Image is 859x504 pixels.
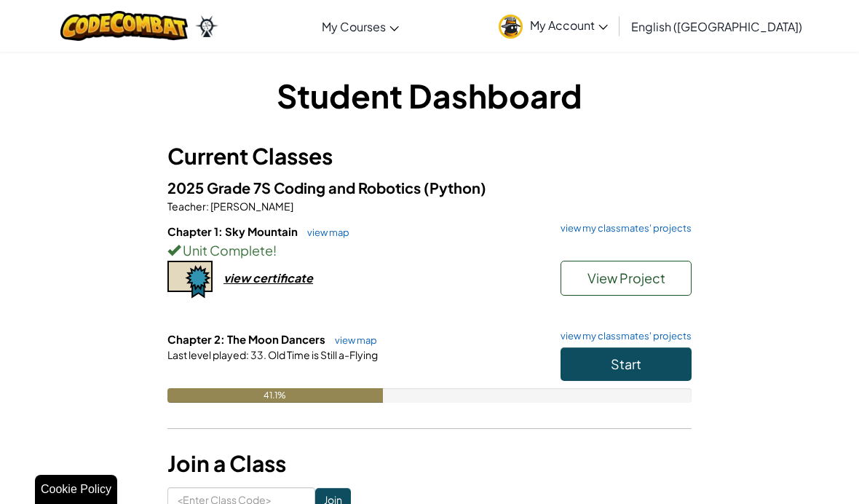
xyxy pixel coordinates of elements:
[167,73,692,118] h1: Student Dashboard
[167,270,313,286] a: view certificate
[206,200,209,213] span: :
[60,11,188,41] img: CodeCombat logo
[631,19,802,34] span: English ([GEOGRAPHIC_DATA])
[273,242,277,259] span: !
[167,261,213,299] img: certificate-icon.png
[491,3,615,49] a: My Account
[246,348,249,361] span: :
[167,332,328,346] span: Chapter 2: The Moon Dancers
[167,200,206,213] span: Teacher
[300,227,349,238] a: view map
[167,224,300,238] span: Chapter 1: Sky Mountain
[209,200,293,213] span: [PERSON_NAME]
[553,331,692,341] a: view my classmates' projects
[167,388,383,403] div: 41.1%
[499,15,523,39] img: avatar
[181,242,273,259] span: Unit Complete
[167,348,246,361] span: Last level played
[314,7,406,46] a: My Courses
[195,15,218,37] img: Ozaria
[35,475,117,504] div: Cookie Policy
[167,447,692,480] h3: Join a Class
[167,178,424,197] span: 2025 Grade 7S Coding and Robotics
[587,269,665,286] span: View Project
[561,261,692,296] button: View Project
[530,17,608,33] span: My Account
[223,270,313,286] div: view certificate
[611,355,641,372] span: Start
[624,7,809,46] a: English ([GEOGRAPHIC_DATA])
[553,224,692,233] a: view my classmates' projects
[322,19,386,34] span: My Courses
[266,348,378,361] span: Old Time is Still a-Flying
[561,347,692,381] button: Start
[328,334,377,346] a: view map
[249,348,266,361] span: 33.
[167,140,692,173] h3: Current Classes
[424,178,486,197] span: (Python)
